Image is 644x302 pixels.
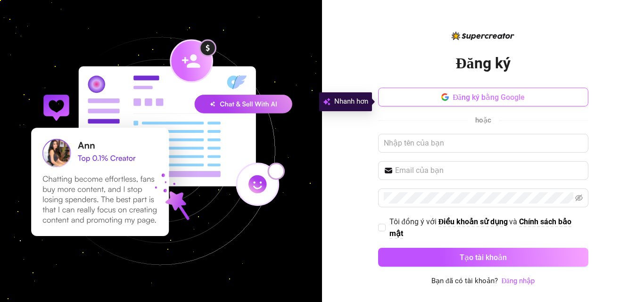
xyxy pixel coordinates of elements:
[395,165,583,176] input: Email của bạn
[453,93,525,102] font: Đăng ký bằng Google
[502,277,535,285] font: Đăng nhập
[438,217,508,226] font: Điều khoản sử dụng
[455,54,510,72] font: Đăng ký
[475,116,491,124] font: hoặc
[378,134,588,153] input: Nhập tên của bạn
[452,32,514,40] img: logo-BBDzfeDw.svg
[378,248,588,267] button: Tạo tài khoản
[389,217,437,226] font: Tôi đồng ý với
[431,277,498,285] font: Bạn đã có tài khoản?
[502,276,535,287] a: Đăng nhập
[334,97,368,106] font: Nhanh hơn
[323,96,330,107] img: svg%3e
[438,217,508,227] a: Điều khoản sử dụng
[509,217,517,226] font: và
[460,253,507,262] font: Tạo tài khoản
[575,194,583,202] span: mắt không nhìn thấy được
[378,88,588,106] button: Đăng ký bằng Google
